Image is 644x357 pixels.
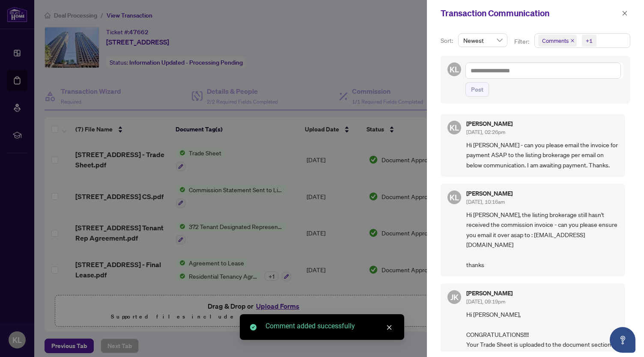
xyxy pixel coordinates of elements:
span: [DATE], 02:26pm [466,129,505,135]
span: [DATE], 10:16am [466,199,505,205]
span: Hi [PERSON_NAME], the listing brokerage still hasn't received the commission invoice - can you pl... [466,210,618,270]
a: Close [385,323,394,332]
span: check-circle [250,324,256,330]
span: Comments [538,35,577,47]
div: Comment added successfully [265,321,394,331]
span: close [570,39,575,43]
div: Transaction Communication [441,7,619,20]
span: Comments [542,36,569,45]
p: Sort: [441,36,455,45]
span: KL [450,122,459,134]
h5: [PERSON_NAME] [466,121,513,127]
span: close [622,10,628,16]
span: Newest [463,34,502,47]
h5: [PERSON_NAME] [466,290,513,296]
p: Filter: [514,37,531,46]
span: KL [450,63,459,75]
button: Post [465,82,489,97]
span: [DATE], 09:19pm [466,298,505,305]
span: JK [450,291,459,303]
div: +1 [586,36,593,45]
span: KL [450,191,459,203]
span: Hi [PERSON_NAME] - can you please email the invoice for payment ASAP to the listing brokerage per... [466,140,618,170]
h5: [PERSON_NAME] [466,190,513,196]
button: Open asap [610,327,635,353]
span: close [386,324,392,330]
